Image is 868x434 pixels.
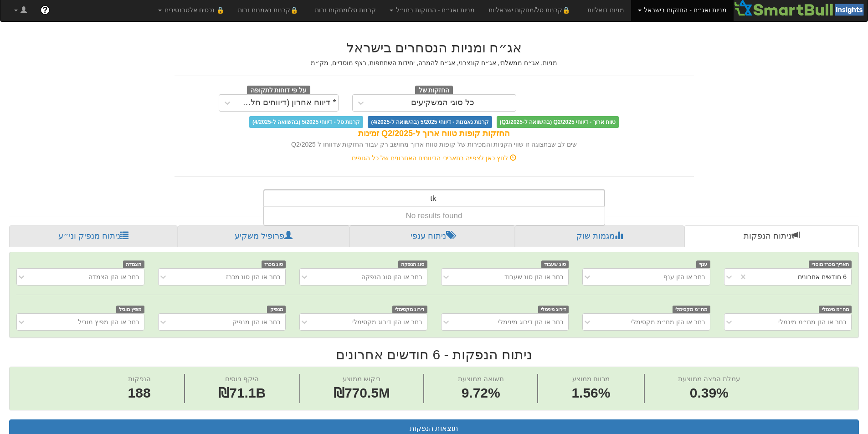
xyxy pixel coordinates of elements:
div: * דיווח אחרון (דיווחים חלקיים) [238,98,336,107]
span: החזקות של [415,86,453,96]
h5: מניות, אג״ח ממשלתי, אג״ח קונצרני, אג״ח להמרה, יחידות השתתפות, רצף מוסדיים, מק״מ [175,60,694,66]
div: שים לב שבתצוגה זו שווי הקניות והמכירות של קופות טווח ארוך מחושב רק עבור החזקות שדווחו ל Q2/2025 [175,140,694,149]
span: קרנות נאמנות - דיווחי 5/2025 (בהשוואה ל-4/2025) [368,116,492,128]
span: סוג שעבוד [541,260,569,268]
span: 0.39% [678,383,740,403]
span: מח״מ מינמלי [819,306,852,313]
div: בחר או הזן דירוג מקסימלי [352,317,422,327]
div: כל סוגי המשקיעים [411,98,474,107]
span: היקף גיוסים [225,375,259,383]
span: מנפיק [267,306,286,313]
div: לחץ כאן לצפייה בתאריכי הדיווחים האחרונים של כל הגופים [168,153,701,163]
a: ניתוח ענפי [349,225,515,247]
div: בחר או הזן ענף [663,272,705,281]
div: בחר או הזן מח״מ מינמלי [778,317,847,327]
span: מרווח ממוצע [572,375,610,383]
div: בחר או הזן סוג מכרז [226,272,281,281]
span: 188 [128,383,151,403]
span: תאריך מכרז מוסדי [809,260,852,268]
span: ענף [696,260,710,268]
span: טווח ארוך - דיווחי Q2/2025 (בהשוואה ל-Q1/2025) [497,116,619,128]
span: תשואה ממוצעת [458,375,504,383]
div: בחר או הזן דירוג מינימלי [498,317,564,327]
div: 6 חודשים אחרונים [798,272,847,281]
span: הצמדה [123,260,144,268]
span: על פי דוחות לתקופה [247,86,310,96]
div: בחר או הזן סוג שעבוד [504,272,564,281]
div: בחר או הזן סוג הנפקה [361,272,422,281]
span: הנפקות [128,375,151,383]
div: החזקות קופות טווח ארוך ל-Q2/2025 זמינות [175,128,694,140]
h2: אג״ח ומניות הנסחרים בישראל [175,40,694,55]
div: בחר או הזן מנפיק [232,317,281,327]
div: בחר או הזן מפיץ מוביל [78,317,139,327]
span: ? [42,5,47,15]
span: מח״מ מקסימלי [673,306,710,313]
span: 1.56% [571,383,610,403]
span: 9.72% [458,383,504,403]
span: סוג מכרז [262,260,286,268]
span: ₪71.1B [218,385,266,400]
a: מגמות שוק [515,225,684,247]
h3: תוצאות הנפקות [16,424,852,433]
span: דירוג מינימלי [538,306,569,313]
span: דירוג מקסימלי [392,306,427,313]
div: בחר או הזן מח״מ מקסימלי [631,317,705,327]
span: סוג הנפקה [398,260,427,268]
span: ביקוש ממוצע [343,375,381,383]
span: ₪770.5M [334,385,390,400]
span: עמלת הפצה ממוצעת [678,375,740,383]
span: קרנות סל - דיווחי 5/2025 (בהשוואה ל-4/2025) [249,116,363,128]
span: מפיץ מוביל [116,306,144,313]
a: ניתוח הנפקות [684,225,859,247]
a: פרופיל משקיע [178,225,349,247]
h2: ניתוח הנפקות - 6 חודשים אחרונים [9,347,859,362]
div: No results found [264,207,605,225]
a: ניתוח מנפיק וני״ע [9,225,178,247]
div: בחר או הזן הצמדה [88,272,139,281]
